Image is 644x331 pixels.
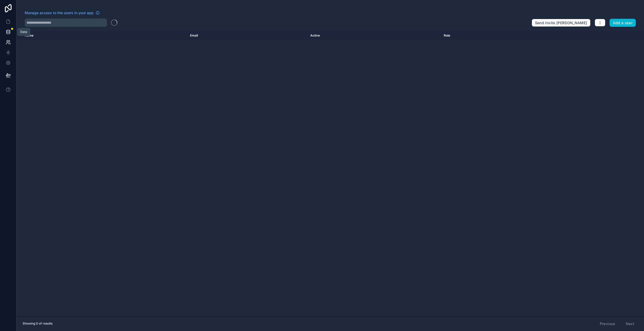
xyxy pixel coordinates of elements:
[16,31,644,316] div: scrollable content
[20,30,27,34] div: Data
[25,10,94,15] span: Manage access to the users in your app
[610,19,636,27] button: Add a user
[441,31,548,40] th: Role
[532,19,591,27] button: Send invite [PERSON_NAME]
[307,31,441,40] th: Active
[25,10,100,15] a: Manage access to the users in your app
[187,31,307,40] th: Email
[16,31,187,40] th: Name
[23,321,52,326] span: Showing 0 of results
